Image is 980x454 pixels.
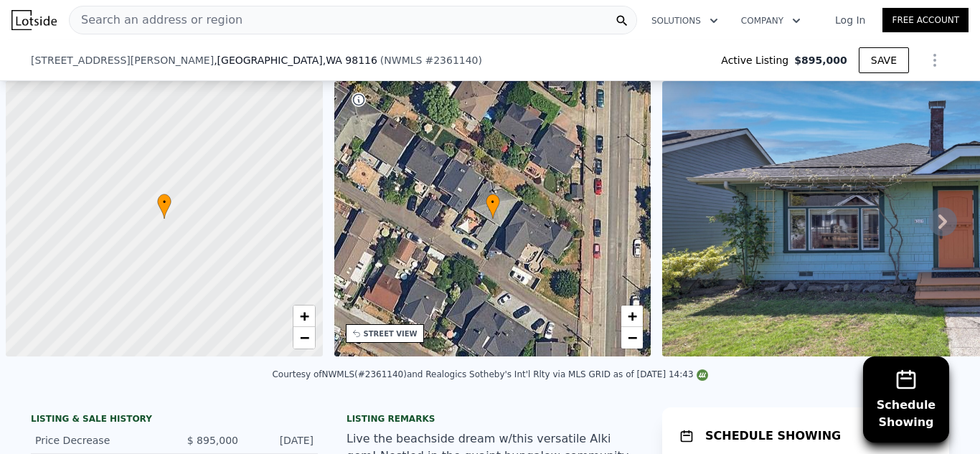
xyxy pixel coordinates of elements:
[364,328,418,339] div: STREET VIEW
[628,307,637,325] span: +
[621,327,643,349] a: Zoom out
[299,307,308,325] span: +
[705,427,841,445] h1: SCHEDULE SHOWING
[721,53,794,67] span: Active Listing
[425,55,478,66] span: # 2361140
[250,433,314,448] div: [DATE]
[70,11,242,29] span: Search an address or region
[794,53,847,67] span: $895,000
[380,53,482,67] div: ( )
[920,46,949,75] button: Show Options
[628,328,637,346] span: −
[272,369,707,379] div: Courtesy of NWMLS (#2361140) and Realogics Sotheby's Int'l Rlty via MLS GRID as of [DATE] 14:43
[31,413,318,427] div: LISTING & SALE HISTORY
[384,55,422,66] span: NWMLS
[157,194,171,219] div: •
[486,194,500,219] div: •
[293,306,315,327] a: Zoom in
[323,55,377,66] span: , WA 98116
[640,8,730,34] button: Solutions
[299,328,308,346] span: −
[697,369,708,381] img: NWMLS Logo
[214,53,377,67] span: , [GEOGRAPHIC_DATA]
[863,356,949,443] button: ScheduleShowing
[347,413,633,425] div: Listing remarks
[882,8,969,32] a: Free Account
[859,47,909,73] button: SAVE
[11,10,57,30] img: Lotside
[157,196,171,209] span: •
[621,306,643,327] a: Zoom in
[818,13,882,27] a: Log In
[31,53,214,67] span: [STREET_ADDRESS][PERSON_NAME]
[486,196,500,209] span: •
[187,435,238,446] span: $ 895,000
[293,327,315,349] a: Zoom out
[35,433,163,448] div: Price Decrease
[730,8,812,34] button: Company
